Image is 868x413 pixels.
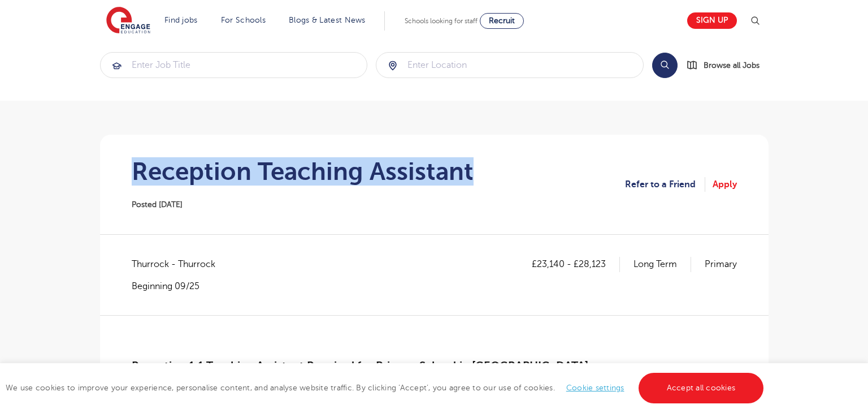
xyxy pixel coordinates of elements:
[221,16,266,24] a: For Schools
[687,59,769,72] a: Browse all Jobs
[132,257,227,272] span: Thurrock - Thurrock
[289,16,366,24] a: Blogs & Latest News
[704,59,759,72] span: Browse all Jobs
[132,157,474,186] h1: Reception Teaching Assistant
[164,16,198,24] a: Find jobs
[6,384,766,392] span: We use cookies to improve your experience, personalise content, and analyse website traffic. By c...
[713,177,737,192] a: Apply
[132,200,183,209] span: Posted [DATE]
[100,52,368,78] div: Submit
[633,257,691,272] p: Long Term
[101,53,367,78] input: Submit
[480,13,524,29] a: Recruit
[625,177,705,192] a: Refer to a Friend
[687,12,737,29] a: Sign up
[405,17,478,25] span: Schools looking for staff
[106,7,150,35] img: Engage Education
[705,257,737,272] p: Primary
[639,373,764,403] a: Accept all cookies
[376,52,644,78] div: Submit
[652,53,678,78] button: Search
[489,16,515,25] span: Recruit
[376,53,643,78] input: Submit
[132,280,227,292] p: Beginning 09/25
[566,384,624,392] a: Cookie settings
[532,257,620,272] p: £23,140 - £28,123
[132,359,588,372] span: Reception 1:1 Teaching Assistant Required for Primary School in [GEOGRAPHIC_DATA]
